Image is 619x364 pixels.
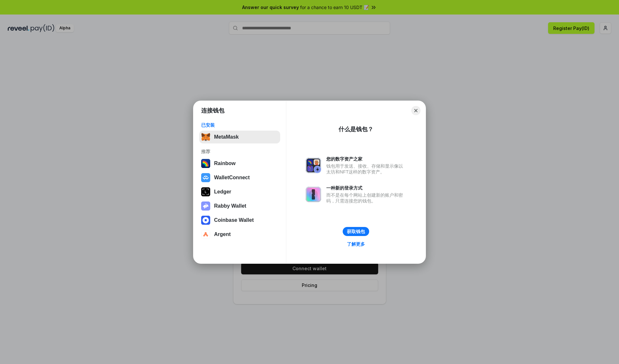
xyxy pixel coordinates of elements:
[326,185,406,191] div: 一种新的登录方式
[199,228,280,241] button: Argent
[201,187,210,196] img: svg+xml,%3Csvg%20xmlns%3D%22http%3A%2F%2Fwww.w3.org%2F2000%2Fsvg%22%20width%3D%2228%22%20height%3...
[411,106,420,115] button: Close
[201,133,210,142] img: svg+xml,%3Csvg%20fill%3D%22none%22%20height%3D%2233%22%20viewBox%3D%220%200%2035%2033%22%20width%...
[343,240,369,248] a: 了解更多
[201,159,210,168] img: svg+xml,%3Csvg%20width%3D%22120%22%20height%3D%22120%22%20viewBox%3D%220%200%20120%20120%22%20fil...
[347,229,365,234] div: 获取钱包
[201,216,210,225] img: svg+xml,%3Csvg%20width%3D%2228%22%20height%3D%2228%22%20viewBox%3D%220%200%2028%2028%22%20fill%3D...
[201,202,210,211] img: svg+xml,%3Csvg%20xmlns%3D%22http%3A%2F%2Fwww.w3.org%2F2000%2Fsvg%22%20fill%3D%22none%22%20viewBox...
[214,134,239,140] div: MetaMask
[326,192,406,204] div: 而不是在每个网站上创建新的账户和密码，只需连接您的钱包。
[347,241,365,247] div: 了解更多
[201,230,210,239] img: svg+xml,%3Csvg%20width%3D%2228%22%20height%3D%2228%22%20viewBox%3D%220%200%2028%2028%22%20fill%3D...
[199,185,280,198] button: Ledger
[199,131,280,143] button: MetaMask
[214,217,254,223] div: Coinbase Wallet
[214,231,231,237] div: Argent
[326,156,406,162] div: 您的数字资产之家
[199,157,280,170] button: Rainbow
[214,189,231,195] div: Ledger
[306,187,321,202] img: svg+xml,%3Csvg%20xmlns%3D%22http%3A%2F%2Fwww.w3.org%2F2000%2Fsvg%22%20fill%3D%22none%22%20viewBox...
[199,171,280,184] button: WalletConnect
[214,203,246,209] div: Rabby Wallet
[306,158,321,173] img: svg+xml,%3Csvg%20xmlns%3D%22http%3A%2F%2Fwww.w3.org%2F2000%2Fsvg%22%20fill%3D%22none%22%20viewBox...
[199,200,280,212] button: Rabby Wallet
[199,214,280,227] button: Coinbase Wallet
[339,125,373,133] div: 什么是钱包？
[201,107,224,114] h1: 连接钱包
[214,175,250,181] div: WalletConnect
[201,122,278,128] div: 已安装
[214,161,236,166] div: Rainbow
[326,163,406,175] div: 钱包用于发送、接收、存储和显示像以太坊和NFT这样的数字资产。
[201,149,278,154] div: 推荐
[343,227,369,236] button: 获取钱包
[201,173,210,182] img: svg+xml,%3Csvg%20width%3D%2228%22%20height%3D%2228%22%20viewBox%3D%220%200%2028%2028%22%20fill%3D...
